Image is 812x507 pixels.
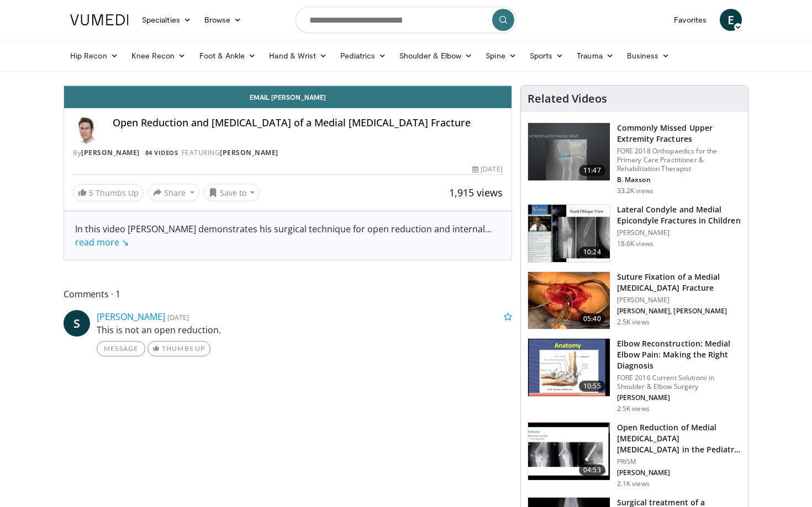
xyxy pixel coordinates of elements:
p: 33.2K views [617,186,653,195]
span: Comments 1 [64,287,512,301]
p: 2.1K views [617,479,650,488]
h4: Open Reduction and [MEDICAL_DATA] of a Medial [MEDICAL_DATA] Fracture [113,117,503,129]
a: Thumbs Up [147,341,210,356]
a: 11:47 Commonly Missed Upper Extremity Fractures FORE 2018 Orthopaedics for the Primary Care Pract... [528,122,741,195]
a: 84 Videos [141,148,182,157]
p: [PERSON_NAME] [617,393,741,402]
span: 5 [89,188,93,198]
a: Pediatrics [334,45,393,67]
a: Foot & Ankle [193,45,263,67]
p: 18.6K views [617,239,653,248]
span: 1,915 views [449,186,503,199]
h4: Related Videos [528,92,607,105]
a: [PERSON_NAME] [81,148,140,157]
a: 10:24 Lateral Condyle and Medial Epicondyle Fractures in Children [PERSON_NAME] 18.6K views [528,204,741,263]
small: [DATE] [167,312,189,322]
p: FORE 2018 Orthopaedics for the Primary Care Practitioner & Rehabilitation Therapist [617,147,741,173]
a: Sports [523,45,571,67]
a: Email [PERSON_NAME] [64,86,512,108]
h3: Commonly Missed Upper Extremity Fractures [617,122,741,145]
a: Message [97,341,145,356]
a: Favorites [667,9,713,31]
a: Business [620,45,677,67]
a: Browse [198,9,249,31]
button: Save to [204,184,260,201]
p: 2.5K views [617,318,650,327]
p: [PERSON_NAME], [PERSON_NAME] [617,307,741,316]
img: 66ba8aa4-6a6b-4ee8-bf9d-5265c1bc7379.150x105_q85_crop-smart_upscale.jpg [528,272,610,329]
img: VuMedi Logo [70,14,129,25]
a: 10:55 Elbow Reconstruction: Medial Elbow Pain: Making the Right Diagnosis FORE 2016 Current Solut... [528,338,741,413]
img: 270001_0000_1.png.150x105_q85_crop-smart_upscale.jpg [528,205,610,262]
h3: Open Reduction of Medial [MEDICAL_DATA] [MEDICAL_DATA] in the Pediatric Popul… [617,422,741,455]
a: Hand & Wrist [262,45,334,67]
a: read more ↘ [75,236,129,248]
img: 36803670-8fbd-47ae-96f4-ac19e5fa6228.150x105_q85_crop-smart_upscale.jpg [528,339,610,396]
h3: Elbow Reconstruction: Medial Elbow Pain: Making the Right Diagnosis [617,338,741,371]
a: Specialties [135,9,198,31]
video-js: Video Player [64,86,512,86]
p: [PERSON_NAME] [617,228,741,237]
p: [PERSON_NAME] [617,468,741,477]
a: 04:53 Open Reduction of Medial [MEDICAL_DATA] [MEDICAL_DATA] in the Pediatric Popul… PRiSM [PERSO... [528,422,741,488]
p: This is not an open reduction. [97,323,512,337]
a: S [64,310,90,337]
span: 10:55 [579,381,605,392]
div: In this video [PERSON_NAME] demonstrates his surgical technique for open reduction and internal [75,222,500,249]
img: 936d9f66-8e48-45be-89cf-404df4eb7526.150x105_q85_crop-smart_upscale.jpg [528,423,610,480]
a: Hip Recon [64,45,125,67]
div: By FEATURING [73,148,503,158]
a: E [720,9,742,31]
a: Knee Recon [125,45,193,67]
a: Trauma [570,45,620,67]
h3: Lateral Condyle and Medial Epicondyle Fractures in Children [617,204,741,226]
span: 04:53 [579,465,605,476]
p: PRiSM [617,457,741,466]
img: Avatar [73,117,99,143]
img: b2c65235-e098-4cd2-ab0f-914df5e3e270.150x105_q85_crop-smart_upscale.jpg [528,123,610,180]
a: 5 Thumbs Up [73,184,144,201]
p: B. Maxson [617,175,741,184]
input: Search topics, interventions [296,7,516,33]
p: 2.5K views [617,404,650,413]
button: Share [148,184,199,201]
div: [DATE] [472,164,502,174]
span: 11:47 [579,165,605,176]
a: 05:40 Suture Fixation of a Medial [MEDICAL_DATA] Fracture [PERSON_NAME] [PERSON_NAME], [PERSON_NA... [528,271,741,330]
a: Shoulder & Elbow [393,45,479,67]
span: 05:40 [579,313,605,324]
a: [PERSON_NAME] [220,148,278,157]
span: 10:24 [579,247,605,258]
h3: Suture Fixation of a Medial [MEDICAL_DATA] Fracture [617,271,741,293]
p: FORE 2016 Current Solutions in Shoulder & Elbow Surgery [617,373,741,391]
a: [PERSON_NAME] [97,311,165,323]
p: [PERSON_NAME] [617,296,741,305]
a: Spine [479,45,523,67]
